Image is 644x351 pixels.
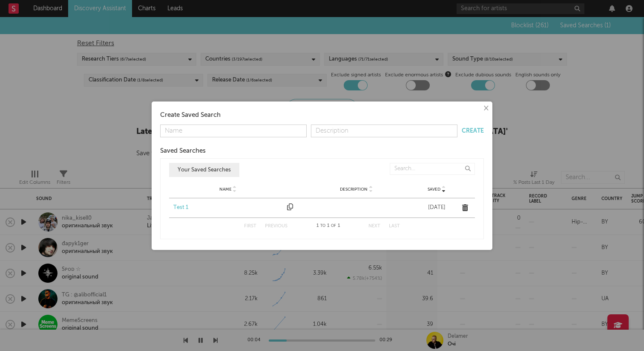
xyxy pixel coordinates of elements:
button: Last [389,224,400,229]
div: [DATE] [415,203,458,212]
span: of [331,224,336,228]
input: Name [160,125,307,137]
button: First [244,224,256,229]
button: Next [368,224,380,229]
button: Your Saved Searches [169,163,239,177]
a: Test 1 [173,203,283,212]
div: Saved Searches [160,146,484,156]
input: Search... [390,163,475,175]
button: Create [462,128,484,134]
span: Name [219,187,232,192]
button: Previous [265,224,287,229]
div: Create Saved Search [160,110,484,120]
input: Description [311,125,457,137]
button: × [481,104,490,113]
div: 1 1 1 [305,221,351,231]
span: Saved [428,187,440,192]
span: Description [340,187,368,192]
span: to [320,224,325,228]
